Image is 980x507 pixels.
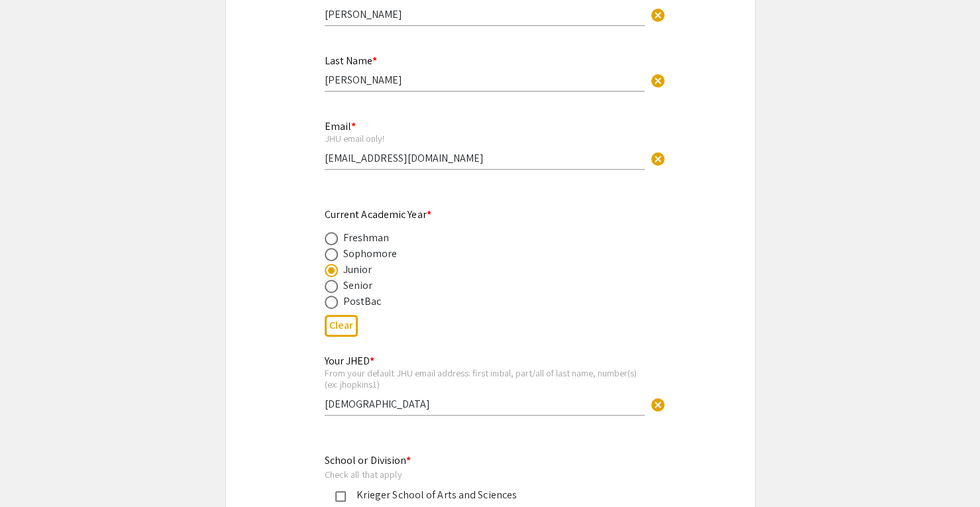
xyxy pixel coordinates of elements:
mat-label: Last Name [325,54,377,68]
span: cancel [650,73,666,89]
div: Sophomore [343,246,398,262]
span: cancel [650,7,666,23]
div: JHU email only! [325,133,645,144]
div: Senior [343,278,373,294]
input: Type Here [325,397,645,411]
mat-label: Email [325,119,356,133]
iframe: Chat [10,447,56,497]
div: Junior [343,262,372,278]
span: cancel [650,151,666,167]
mat-label: Current Academic Year [325,207,431,221]
button: Clear [325,315,358,337]
button: Clear [645,144,671,171]
button: Clear [645,1,671,27]
div: Check all that apply [325,469,635,480]
button: Clear [645,390,671,417]
div: Freshman [343,230,390,246]
input: Type Here [325,7,645,21]
mat-label: Your JHED [325,354,374,368]
div: Krieger School of Arts and Sciences [346,487,624,503]
div: From your default JHU email address: first initial, part/all of last name, number(s) (ex: jhopkins1) [325,367,645,390]
div: PostBac [343,294,382,310]
mat-label: School or Division [325,453,411,467]
button: Clear [645,67,671,93]
input: Type Here [325,151,645,165]
input: Type Here [325,73,645,87]
span: cancel [650,397,666,413]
